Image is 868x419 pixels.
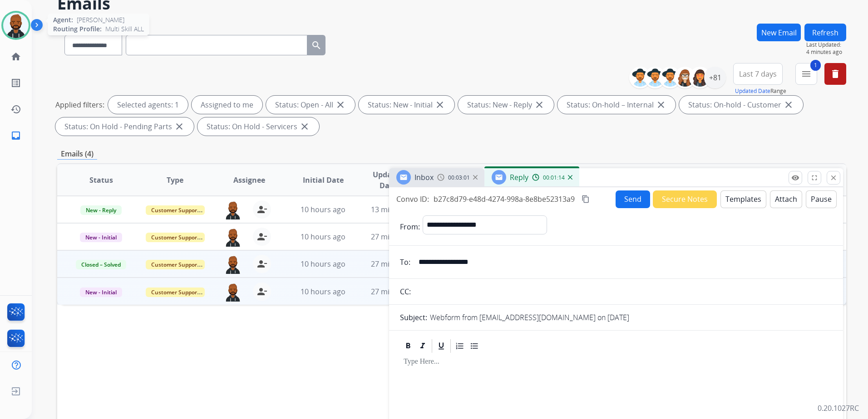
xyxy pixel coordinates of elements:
button: New Email [757,24,801,41]
img: agent-avatar [224,255,242,274]
div: Status: New - Reply [458,96,554,114]
mat-icon: list_alt [10,78,21,88]
span: Updated Date [368,169,409,191]
span: b27c8d79-e48d-4274-998a-8e8be52313a9 [434,194,575,204]
span: Reply [510,172,528,182]
p: Applied filters: [55,99,104,110]
mat-icon: close [783,99,794,110]
button: Updated Date [735,88,770,95]
div: Selected agents: 1 [108,96,188,114]
p: Emails (4) [57,148,97,160]
div: Status: On-hold - Customer [679,96,803,114]
span: 27 minutes ago [371,259,424,269]
button: Send [616,190,650,208]
button: Templates [720,190,766,208]
mat-icon: search [311,40,322,51]
mat-icon: close [829,174,838,182]
span: Assignee [233,175,265,185]
div: Bullet List [468,339,481,353]
span: 1 [810,60,821,71]
span: Closed – Solved [76,260,126,269]
span: 10 hours ago [301,205,345,214]
span: Initial Date [303,175,344,185]
span: Customer Support [146,233,205,242]
img: avatar [3,13,29,38]
mat-icon: remove_red_eye [791,174,799,182]
span: 00:03:01 [448,174,470,181]
span: 4 minutes ago [806,49,846,56]
button: Last 7 days [733,63,783,85]
img: agent-avatar [224,200,242,219]
span: 10 hours ago [301,232,345,242]
span: 10 hours ago [301,259,345,269]
div: Italic [416,339,429,353]
span: Customer Support [146,205,205,215]
div: Underline [434,339,448,353]
span: Inbox [414,172,434,182]
div: Status: On-hold – Internal [557,96,676,114]
div: Status: On Hold - Servicers [197,117,319,136]
span: Status [89,175,113,185]
span: Routing Profile: [53,24,102,34]
mat-icon: close [335,99,346,110]
span: Agent: [53,15,73,24]
span: [PERSON_NAME] [77,15,124,24]
div: Bold [401,339,415,353]
mat-icon: fullscreen [810,174,819,182]
span: Customer Support [146,260,205,269]
img: agent-avatar [224,283,242,302]
button: 1 [795,63,817,85]
mat-icon: content_copy [582,195,590,203]
p: Subject: [400,312,427,323]
span: New - Initial [80,233,122,242]
mat-icon: inbox [10,130,21,141]
span: Last Updated: [806,41,846,49]
p: Webform from [EMAIL_ADDRESS][DOMAIN_NAME] on [DATE] [430,312,629,323]
p: Convo ID: [396,194,429,205]
mat-icon: person_remove [256,258,267,269]
mat-icon: close [299,121,310,132]
p: To: [400,257,410,268]
div: Status: Open - All [266,96,355,114]
p: CC: [400,286,411,297]
span: Multi Skill ALL [105,24,144,34]
mat-icon: delete [830,68,841,79]
div: +81 [704,67,726,88]
button: Refresh [804,24,846,41]
span: New - Initial [80,287,122,297]
p: From: [400,221,420,232]
p: 0.20.1027RC [818,403,859,414]
mat-icon: close [434,99,445,110]
mat-icon: menu [801,68,812,79]
span: Customer Support [146,287,205,297]
div: Assigned to me [192,96,262,114]
mat-icon: history [10,104,21,115]
div: Status: New - Initial [359,96,454,114]
span: Type [167,175,183,185]
mat-icon: person_remove [256,231,267,242]
span: Last 7 days [739,72,777,76]
span: 10 hours ago [301,287,345,297]
span: 27 minutes ago [371,232,424,242]
img: agent-avatar [224,228,242,247]
mat-icon: close [174,121,185,132]
th: Action [772,164,846,196]
div: Status: On Hold - Pending Parts [55,117,194,136]
span: 27 minutes ago [371,287,424,297]
span: New - Reply [80,205,122,215]
div: Ordered List [453,339,467,353]
button: Attach [770,190,802,208]
span: 13 minutes ago [371,205,424,214]
mat-icon: home [10,51,21,62]
button: Secure Notes [653,190,717,208]
span: Range [735,87,786,95]
mat-icon: close [656,99,666,110]
span: 00:01:14 [543,174,565,181]
button: Pause [806,190,837,208]
mat-icon: person_remove [256,286,267,297]
mat-icon: close [534,99,545,110]
mat-icon: person_remove [256,204,267,215]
